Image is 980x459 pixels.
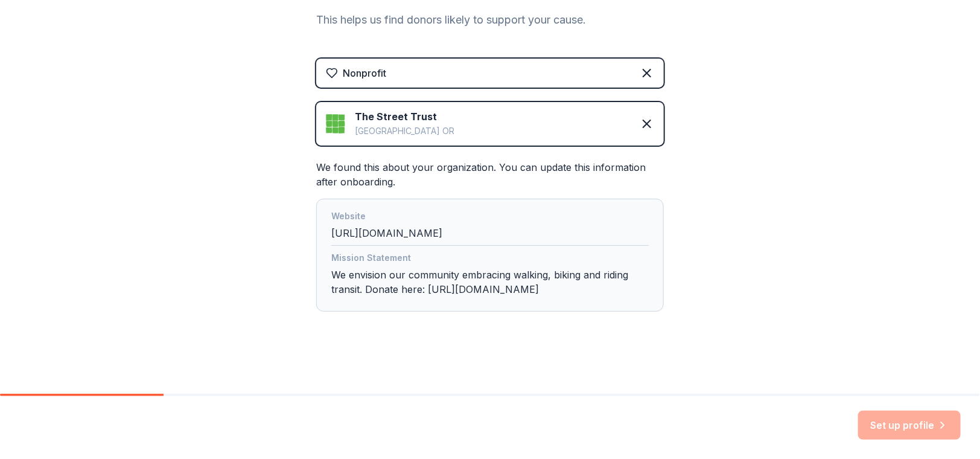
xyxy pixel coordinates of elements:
div: We found this about your organization. You can update this information after onboarding. [316,160,664,312]
div: Website [331,209,649,226]
img: Icon for The Street Trust [326,114,345,133]
div: [URL][DOMAIN_NAME] [331,209,649,246]
div: This helps us find donors likely to support your cause. [316,10,664,30]
div: [GEOGRAPHIC_DATA] OR [355,124,454,138]
div: The Street Trust [355,109,454,124]
div: We envision our community embracing walking, biking and riding transit. Donate here: [URL][DOMAIN... [331,251,649,301]
div: Nonprofit [343,66,386,80]
div: Mission Statement [331,251,649,268]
